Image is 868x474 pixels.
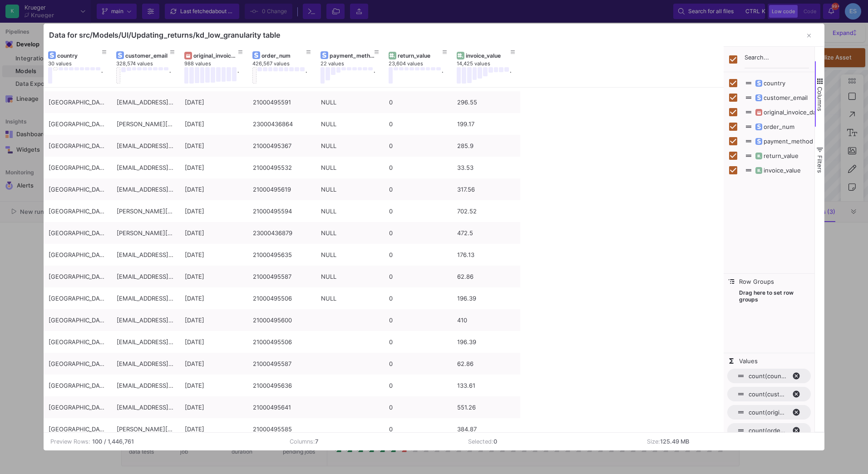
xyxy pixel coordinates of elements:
[116,60,184,67] div: 328,574 values
[398,52,443,59] div: return_value
[117,222,175,244] div: [PERSON_NAME][EMAIL_ADDRESS][DOMAIN_NAME]
[261,52,306,59] div: order_num
[321,222,379,244] div: NULL
[49,30,280,39] div: Data for src/Models/UI/Updating_returns/kd_low_granularity table
[117,288,175,309] div: [EMAIL_ADDRESS][DOMAIN_NAME]
[117,157,175,178] div: [EMAIL_ADDRESS][DOMAIN_NAME]
[49,419,107,440] div: [GEOGRAPHIC_DATA]
[185,92,243,113] div: [DATE]
[724,134,814,148] div: payment_method Column
[724,163,814,178] div: invoice_value Column
[117,310,175,331] div: [EMAIL_ADDRESS][DOMAIN_NAME]
[330,52,375,59] div: payment_method
[457,114,515,135] div: 199.17
[754,152,799,159] span: return_value
[321,114,379,135] div: NULL
[321,266,379,287] div: NULL
[253,244,311,266] div: 21000495635
[457,244,515,266] div: 176.13
[457,179,515,200] div: 317.56
[389,244,447,266] div: 0
[754,167,801,174] span: invoice_value
[237,67,239,84] div: .
[389,375,447,396] div: 0
[117,244,175,266] div: [EMAIL_ADDRESS][DOMAIN_NAME]
[321,60,389,67] div: 22 values
[306,67,307,84] div: .
[754,109,822,116] span: original_invoice_date
[49,114,107,135] div: [GEOGRAPHIC_DATA]
[321,201,379,222] div: NULL
[283,433,462,450] td: Columns:
[389,157,447,178] div: 0
[493,438,497,445] b: 0
[253,222,311,244] div: 23000436879
[253,92,311,113] div: 21000495591
[184,60,252,67] div: 988 values
[253,310,311,331] div: 21000495600
[253,201,311,222] div: 21000495594
[117,353,175,375] div: [EMAIL_ADDRESS][DOMAIN_NAME]
[754,79,785,87] span: country
[816,155,824,173] span: Filters
[117,179,175,200] div: [EMAIL_ADDRESS][DOMAIN_NAME]
[49,179,107,200] div: [GEOGRAPHIC_DATA]
[660,438,689,445] b: 125.49 MB
[185,397,243,418] div: [DATE]
[185,179,243,200] div: [DATE]
[117,331,175,353] div: [EMAIL_ADDRESS][DOMAIN_NAME]
[253,353,311,375] div: 21000495587
[754,123,794,130] span: order_num
[117,92,175,113] div: [EMAIL_ADDRESS][DOMAIN_NAME]
[315,438,318,445] b: 7
[185,353,243,375] div: [DATE]
[457,157,515,178] div: 33.53
[253,157,311,178] div: 21000495532
[50,437,90,446] div: Preview Rows:
[104,437,134,446] b: / 1,446,761
[724,105,814,119] div: original_invoice_date Column
[49,201,107,222] div: [GEOGRAPHIC_DATA]
[457,92,515,113] div: 296.55
[442,67,443,84] div: .
[724,365,814,432] div: Values
[321,92,379,113] div: NULL
[457,60,525,67] div: 14,425 values
[749,427,787,434] span: count(order_num)
[253,419,311,440] div: 21000495585
[49,92,107,113] div: [GEOGRAPHIC_DATA]
[739,278,774,285] span: Row Groups
[457,375,515,396] div: 133.61
[457,135,515,157] div: 285.9
[389,60,457,67] div: 23,604 values
[457,201,515,222] div: 702.52
[389,135,447,157] div: 0
[49,310,107,331] div: [GEOGRAPHIC_DATA]
[457,266,515,287] div: 62.86
[321,179,379,200] div: NULL
[321,157,379,178] div: NULL
[49,375,107,396] div: [GEOGRAPHIC_DATA]
[185,222,243,244] div: [DATE]
[389,179,447,200] div: 0
[754,94,808,101] span: customer_email
[185,375,243,396] div: [DATE]
[169,67,171,84] div: .
[457,222,515,244] div: 472.5
[253,288,311,309] div: 21000495506
[253,266,311,287] div: 21000495587
[389,288,447,309] div: 0
[457,397,515,418] div: 551.26
[49,222,107,244] div: [GEOGRAPHIC_DATA]
[389,222,447,244] div: 0
[724,76,814,90] div: country Column
[92,437,102,446] b: 100
[724,286,814,353] div: Row Groups
[101,67,103,84] div: .
[185,114,243,135] div: [DATE]
[389,397,447,418] div: 0
[49,135,107,157] div: [GEOGRAPHIC_DATA]
[321,135,379,157] div: NULL
[389,310,447,331] div: 0
[457,331,515,353] div: 196.39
